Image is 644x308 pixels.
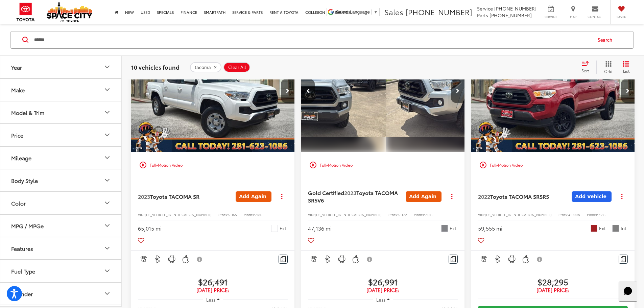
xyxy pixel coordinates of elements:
span: 2023 [138,192,150,200]
span: Grid [604,68,613,74]
button: List View [618,60,635,74]
span: [PHONE_NUMBER] [490,12,532,19]
div: Make [11,86,25,93]
span: Barcelona Red Met. [591,225,597,232]
span: Service [477,5,493,12]
div: Make [103,86,111,94]
span: [DATE] Price: [138,287,288,293]
span: 7126 [425,212,432,217]
div: Model & Trim [11,109,44,115]
img: Bluetooth® [494,255,502,263]
a: Gold Certified2023Toyota TACOMA SR5V6 [308,189,401,204]
span: dropdown dots [451,194,452,199]
button: remove tacoma [190,62,221,72]
span: [DATE] Price: [308,287,458,293]
button: Next image [621,79,635,103]
button: Comments [279,255,288,264]
a: 2022 Toyota TACOMA SR 4X2 DOUBLE CAB 2wd2022 Toyota TACOMA SR 4X2 DOUBLE CAB 2wd2022 Toyota TACOM... [471,29,635,152]
button: Comments [619,255,628,264]
div: Price [11,132,23,138]
span: 2022 [478,192,490,200]
button: Actions [616,191,628,203]
span: $26,991 [308,277,458,287]
span: Toyota TACOMA SR5 [308,189,398,204]
span: Toyota TACOMA SR [150,192,199,200]
img: Comments [451,256,456,262]
button: Actions [446,191,458,203]
div: Features [11,245,33,251]
span: Service [543,15,558,19]
img: Bluetooth® [324,255,332,263]
span: Model: [244,212,255,217]
span: 7186 [255,212,262,217]
div: Price [103,131,111,139]
div: Cylinder [103,289,111,298]
span: tacoma [195,64,211,70]
span: Clear All [228,64,246,70]
span: Contact [588,15,603,19]
img: Bluetooth® [153,255,162,263]
span: Sort [581,68,589,73]
div: Mileage [11,154,31,161]
span: dropdown dots [281,194,282,199]
img: 2023 Toyota TACOMA SR5 4X2 ACCESS CAB RWD [386,29,550,153]
div: Model & Trim [103,108,111,116]
button: Select sort value [578,60,596,74]
div: Mileage [103,153,111,162]
button: Search [591,31,622,48]
div: Body Style [103,176,111,184]
span: [DATE] Price: [478,287,628,293]
span: dropdown dots [621,194,622,199]
span: Select Language [336,9,370,15]
span: Stock: [218,212,228,217]
span: Model: [587,212,598,217]
span: Int. [621,225,628,232]
form: Search by Make, Model, or Keyword [33,31,591,48]
button: Grid View [596,60,618,74]
span: 2023 [344,189,356,196]
div: Features [103,244,111,252]
button: Next image [281,79,294,103]
img: Apple CarPlay [522,255,530,263]
span: $26,491 [138,277,288,287]
button: Comments [449,255,458,264]
img: 2023 Toyota TACOMA SR 4X2 DOUBLE CAB RWD [131,29,295,153]
div: Year [11,64,22,70]
span: Less [206,297,215,303]
span: Ext. [280,225,288,232]
span: [US_VEHICLE_IDENTIFICATION_NUMBER] [315,212,382,217]
span: Gold Certified [308,189,344,196]
img: Android Auto [168,255,176,263]
span: ▼ [374,9,378,15]
a: 2022Toyota TACOMA SRSR5 [478,193,567,200]
button: Model & TrimModel & Trim [0,101,122,123]
span: V6 [317,196,324,204]
span: 41000A [568,212,580,217]
button: MakeMake [0,78,122,100]
span: 7186 [598,212,605,217]
div: 59,555 mi [478,224,502,232]
div: MPG / MPGe [103,221,111,230]
span: Ext. [450,225,458,232]
div: MPG / MPGe [11,222,44,229]
button: FeaturesFeatures [0,237,122,259]
button: YearYear [0,56,122,78]
span: Toyota TACOMA SR [490,192,540,200]
img: Android Auto [508,255,516,263]
img: Adaptive Cruise Control [479,255,488,263]
span: Gray [612,225,619,232]
div: Color [103,199,111,207]
span: Saved [614,15,629,19]
button: View Disclaimer [364,252,376,266]
img: Adaptive Cruise Control [309,255,318,263]
button: PricePrice [0,124,122,146]
a: 2023 Toyota TACOMA SR 4X2 DOUBLE CAB RWD2023 Toyota TACOMA SR 4X2 DOUBLE CAB RWD2023 Toyota TACOM... [131,29,295,152]
a: 2023Toyota TACOMA SR [138,193,231,200]
span: VIN: [308,212,315,217]
div: Cylinder [11,290,33,297]
span: Map [566,15,580,19]
span: List [623,68,629,73]
span: [US_VEHICLE_IDENTIFICATION_NUMBER] [145,212,212,217]
button: View Disclaimer [194,252,206,266]
span: Parts [477,12,488,19]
